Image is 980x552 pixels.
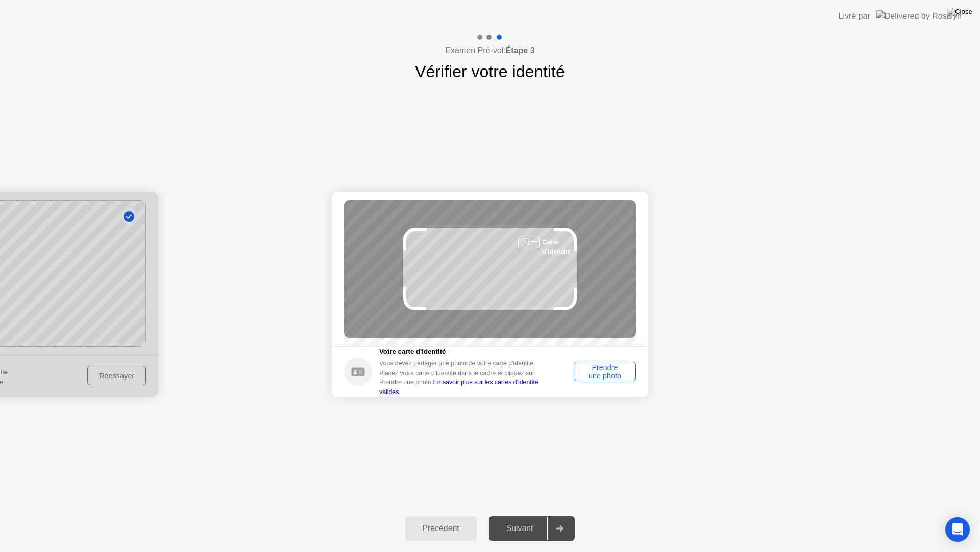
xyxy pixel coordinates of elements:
button: Précédent [405,516,477,541]
div: Vous devez partager une photo de votre carte d'identité. Placez votre carte d'identité dans le ca... [379,359,551,397]
div: Suivant [492,524,548,533]
a: En savoir plus sur les cartes d'identité valides. [379,379,538,395]
div: Précédent [408,524,474,533]
img: Delivered by Rosalyn [876,10,962,22]
button: Suivant [489,516,575,541]
h5: Votre carte d'identité [379,347,551,357]
h4: Examen Pré-vol: [445,44,534,57]
h1: Vérifier votre identité [415,59,565,84]
div: Carte d'identité [542,237,577,257]
b: Étape 3 [506,46,535,55]
img: Close [947,8,972,16]
div: Open Intercom Messenger [945,517,970,542]
button: Prendre une photo [574,362,636,381]
div: Prendre une photo [577,363,632,380]
div: Livré par [839,10,870,22]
